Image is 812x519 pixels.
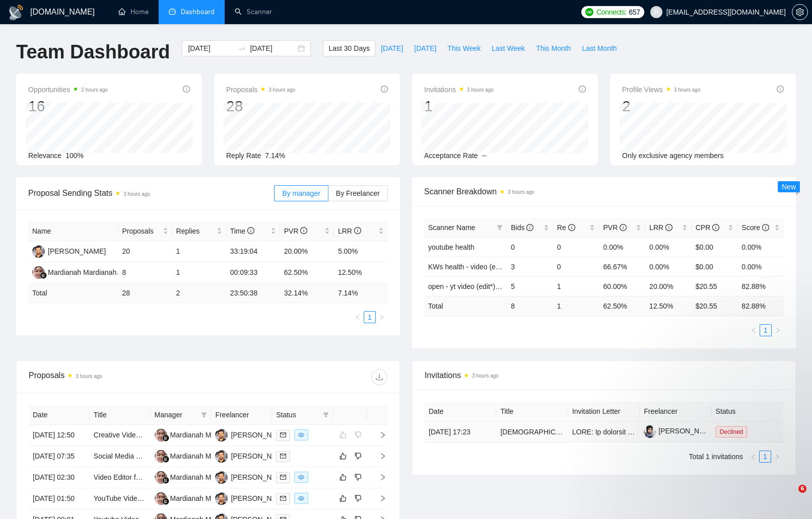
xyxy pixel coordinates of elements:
span: download [372,373,387,381]
span: info-circle [579,86,586,93]
li: Next Page [376,311,388,323]
span: info-circle [712,224,719,231]
span: right [371,453,386,460]
td: 1 [172,262,226,283]
span: right [371,495,386,502]
td: 0 [507,237,553,257]
td: 1 [553,276,599,296]
button: download [371,369,387,385]
span: Scanner Name [428,224,475,232]
td: 0.00% [599,237,645,257]
span: user [653,9,660,16]
input: Start date [188,43,234,54]
td: 82.88% [737,276,784,296]
span: This Week [447,43,481,54]
span: eye [298,474,304,480]
span: right [775,327,781,333]
span: Last 30 Days [328,43,370,54]
a: AT[PERSON_NAME] [215,430,289,438]
td: Total [28,283,118,303]
a: MMMardianah Mardianah [32,268,116,276]
li: Next Page [772,324,784,336]
span: Time [230,227,254,235]
div: 16 [28,97,108,116]
span: PVR [284,227,308,235]
td: 7.14 % [334,283,388,303]
button: [DATE] [375,40,409,56]
span: info-circle [183,86,190,93]
td: [DATE] 07:35 [29,446,90,467]
li: 1 [364,311,376,323]
button: This Week [442,40,486,56]
a: AT[PERSON_NAME] [215,473,289,481]
time: 2 hours ago [81,87,108,93]
button: like [337,450,349,462]
td: 62.50% [280,262,334,283]
a: AT[PERSON_NAME] [215,494,289,502]
span: eye [298,432,304,438]
img: MM [155,471,167,484]
span: By Freelancer [336,189,380,197]
a: AT[PERSON_NAME] [32,247,106,255]
img: MM [155,492,167,505]
span: info-circle [354,227,361,234]
button: This Month [530,40,576,56]
span: Score [741,224,769,232]
td: 62.50 % [599,296,645,316]
span: 100% [65,152,84,160]
td: Total [424,296,507,316]
a: YouTube Video Editor for Sports Content [94,494,221,502]
span: Replies [176,226,215,237]
span: filter [199,407,209,422]
td: YouTube Video Editor for Sports Content [90,488,151,509]
a: searchScanner [235,8,272,16]
input: End date [250,43,296,54]
span: filter [495,220,505,235]
td: $0.00 [692,237,738,257]
a: open - yt video (edit*) - [PERSON_NAME] [428,282,560,290]
span: mail [280,432,286,438]
a: KWs health - video (edit*) - [PERSON_NAME] [428,263,572,271]
span: By manager [282,189,320,197]
div: Proposals [29,369,208,385]
time: 3 hours ago [472,373,499,379]
td: $0.00 [692,257,738,276]
span: left [751,327,757,333]
span: Re [557,224,575,232]
span: Only exclusive agency members [622,152,724,160]
a: homeHome [118,8,149,16]
td: 00:09:33 [226,262,280,283]
td: 3 [507,257,553,276]
td: Social Media Manager & Content Creator [90,446,151,467]
span: dislike [355,473,362,481]
td: Creative Video Editor for Instagram Reels and YouTube Shorts [90,425,151,446]
td: 12.50% [334,262,388,283]
td: 28 [118,283,172,303]
td: 20.00% [645,276,692,296]
td: [DATE] 12:50 [29,425,90,446]
div: Mardianah Mardianah [170,451,239,462]
a: setting [792,8,808,16]
div: Mardianah Mardianah [170,429,239,440]
span: Proposal Sending Stats [28,187,274,199]
td: $ 20.55 [692,296,738,316]
span: info-circle [526,224,533,231]
img: gigradar-bm.png [162,434,169,441]
time: 3 hours ago [674,87,701,93]
span: Proposals [226,84,295,96]
li: 1 [760,324,772,336]
td: 5 [507,276,553,296]
div: [PERSON_NAME] [48,246,106,257]
th: Name [28,221,118,241]
span: -- [482,152,487,160]
span: right [379,314,385,320]
span: filter [321,407,331,422]
img: AT [215,429,228,441]
div: Mardianah Mardianah [48,267,116,278]
td: 0.00% [645,257,692,276]
th: Title [90,405,151,425]
span: eye [298,495,304,501]
th: Title [496,402,568,421]
th: Manager [151,405,212,425]
img: AT [215,450,228,463]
